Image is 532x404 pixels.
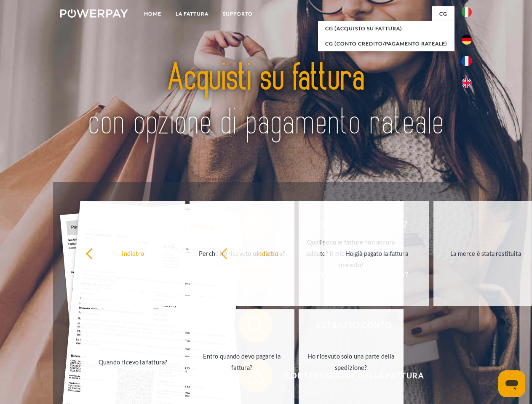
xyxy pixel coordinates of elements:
[60,9,128,18] img: logo-powerpay-white.svg
[462,78,472,88] img: en
[329,247,424,259] div: Ho già pagato la fattura
[216,6,260,21] a: Supporto
[168,6,216,21] a: LA FATTURA
[318,36,454,51] a: CG (Conto Credito/Pagamento rateale)
[86,247,180,259] div: indietro
[462,7,472,17] img: it
[137,6,168,21] a: Home
[86,356,180,367] div: Quando ricevo la fattura?
[195,351,289,373] div: Entro quando devo pagare la fattura?
[318,21,454,36] a: CG (Acquisto su fattura)
[304,351,398,373] div: Ho ricevuto solo una parte della spedizione?
[462,56,472,66] img: fr
[80,40,452,161] img: title-powerpay_it.svg
[498,370,525,397] iframe: Button to launch messaging window
[220,247,315,259] div: indietro
[195,247,289,259] div: Perché ho ricevuto una fattura?
[462,35,472,45] img: de
[432,6,454,21] a: CG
